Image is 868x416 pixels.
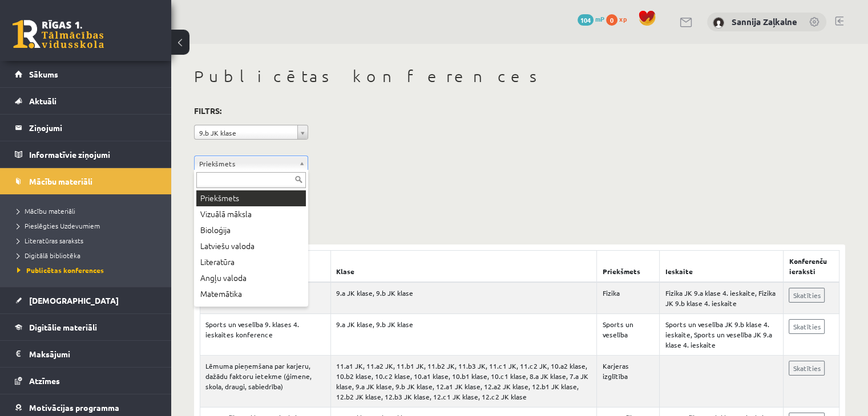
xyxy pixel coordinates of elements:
div: Latviešu valoda [196,238,306,254]
div: Angļu valoda [196,270,306,286]
div: Priekšmets [196,190,306,206]
div: Latvijas un pasaules vēsture [196,302,306,318]
div: Literatūra [196,254,306,270]
div: Bioloģija [196,222,306,238]
div: Matemātika [196,286,306,302]
div: Vizuālā māksla [196,206,306,222]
